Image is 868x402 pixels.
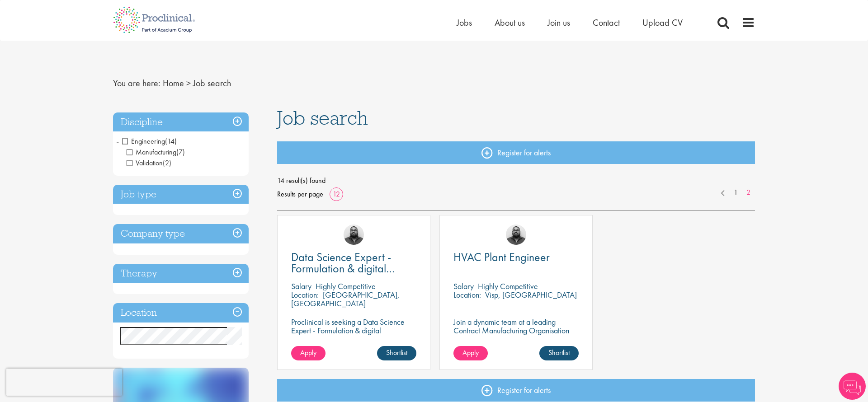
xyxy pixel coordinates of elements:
[277,174,755,187] span: 14 result(s) found
[116,134,119,148] span: -
[453,290,481,300] span: Location:
[453,281,474,291] span: Salary
[300,348,316,357] span: Apply
[165,136,177,146] span: (14)
[547,17,570,28] a: Join us
[462,348,479,357] span: Apply
[113,224,249,243] h3: Company type
[291,249,395,287] span: Data Science Expert - Formulation & digital transformation
[453,318,579,352] p: Join a dynamic team at a leading Contract Manufacturing Organisation and contribute to groundbrea...
[453,346,488,360] a: Apply
[377,346,416,360] a: Shortlist
[539,346,579,360] a: Shortlist
[291,290,400,309] p: [GEOGRAPHIC_DATA], [GEOGRAPHIC_DATA]
[277,141,755,164] a: Register for alerts
[506,224,526,245] img: Ashley Bennett
[729,187,742,198] a: 1
[113,264,249,283] h3: Therapy
[291,281,311,291] span: Salary
[186,77,191,89] span: >
[344,224,364,245] img: Ashley Bennett
[478,281,538,291] p: Highly Competitive
[742,187,755,198] a: 2
[277,187,323,201] span: Results per page
[457,17,472,28] a: Jobs
[176,147,185,157] span: (7)
[316,281,376,291] p: Highly Competitive
[277,106,368,130] span: Job search
[113,303,249,323] h3: Location
[839,373,866,400] img: Chatbot
[291,252,416,274] a: Data Science Expert - Formulation & digital transformation
[113,185,249,204] h3: Job type
[485,290,577,300] p: Visp, [GEOGRAPHIC_DATA]
[113,112,249,132] h3: Discipline
[127,158,171,168] span: Validation
[453,252,579,263] a: HVAC Plant Engineer
[127,147,176,157] span: Manufacturing
[277,379,755,402] a: Register for alerts
[291,346,325,360] a: Apply
[163,158,171,168] span: (2)
[495,17,525,28] a: About us
[593,17,620,28] a: Contact
[642,17,683,28] a: Upload CV
[453,249,550,265] span: HVAC Plant Engineer
[193,77,231,89] span: Job search
[6,369,122,396] iframe: reCAPTCHA
[127,147,185,157] span: Manufacturing
[291,290,319,300] span: Location:
[291,318,416,360] p: Proclinical is seeking a Data Science Expert - Formulation & digital transformation to support di...
[113,77,160,89] span: You are here:
[330,189,343,199] a: 12
[127,158,163,168] span: Validation
[122,136,165,146] span: Engineering
[122,136,177,146] span: Engineering
[163,77,184,89] a: breadcrumb link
